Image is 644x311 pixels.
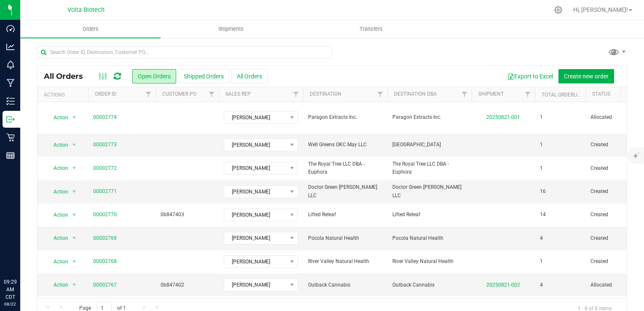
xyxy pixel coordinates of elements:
button: Create new order [558,69,614,83]
inline-svg: Analytics [6,43,15,51]
p: 08/22 [4,301,16,307]
inline-svg: Outbound [6,115,15,123]
span: Paragon Extracts Inc. [308,113,382,121]
span: Created [590,141,644,149]
inline-svg: Manufacturing [6,79,15,87]
span: Orders [71,25,110,33]
iframe: Resource center [8,244,34,269]
button: All Orders [231,69,268,83]
a: Sales Rep [225,91,251,97]
span: 1 [540,164,543,172]
a: 00002774 [93,113,117,121]
inline-svg: Inventory [6,97,15,105]
a: 00002768 [93,257,117,265]
inline-svg: Monitoring [6,61,15,69]
span: Outback Cannabis [392,281,467,289]
a: Transfers [301,20,441,38]
iframe: Resource center unread badge [25,242,35,252]
span: Action [46,256,69,268]
button: Export to Excel [502,69,558,83]
span: Lifted Releaf [392,211,467,219]
span: [PERSON_NAME] [224,186,287,198]
a: Filter [373,87,387,102]
span: 4 [540,234,543,242]
span: [PERSON_NAME] [224,256,287,268]
span: [PERSON_NAME] [224,209,287,221]
span: Action [46,232,69,244]
span: Created [590,164,644,172]
span: select [69,209,80,221]
span: Allocated [590,113,644,121]
span: 1 [540,257,543,265]
span: 14 [540,211,546,219]
span: [PERSON_NAME] [224,232,287,244]
span: Created [590,234,644,242]
a: Filter [458,87,472,102]
a: Status [592,91,610,97]
p: 09:29 AM CDT [4,278,16,301]
input: Search Order ID, Destination, Customer PO... [37,46,332,59]
span: select [69,232,80,244]
a: Filter [521,87,535,102]
span: Action [46,139,69,151]
span: Create new order [564,73,609,80]
span: select [69,256,80,268]
span: Created [590,188,644,196]
a: 00002771 [93,188,117,196]
span: Doctor Green [PERSON_NAME] LLC [308,183,382,199]
div: Manage settings [553,6,563,14]
span: Hi, [PERSON_NAME]! [573,6,628,13]
span: select [69,139,80,151]
span: Lifted Releaf [308,211,382,219]
a: Filter [142,87,156,102]
span: 0b847402 [161,281,214,289]
span: Created [590,211,644,219]
span: Well Greens OKC May LLC [308,141,382,149]
span: select [69,279,80,291]
span: Action [46,162,69,174]
a: Filter [205,87,219,102]
span: 1 [540,141,543,149]
span: River Valley Natural Health [392,257,467,265]
div: Actions [44,92,85,98]
span: Shipments [207,25,255,33]
span: River Valley Natural Health [308,257,382,265]
span: select [69,162,80,174]
span: Outback Cannabis [308,281,382,289]
inline-svg: Dashboard [6,24,15,33]
a: Order ID [95,91,116,97]
span: [PERSON_NAME] [224,162,287,174]
span: select [69,186,80,198]
a: 00002769 [93,234,117,242]
a: 20250821-002 [486,282,520,288]
a: Destination DBA [394,91,437,97]
a: 20250821-001 [486,114,520,120]
span: The Royal Tree LLC DBA - Euphora [392,160,467,176]
span: All Orders [44,72,91,81]
a: 00002773 [93,141,117,149]
a: Filter [289,87,303,102]
span: 0b847403 [161,211,214,219]
span: [PERSON_NAME] [224,139,287,151]
inline-svg: Reports [6,151,15,160]
span: 1 [540,113,543,121]
a: Shipments [161,20,301,38]
span: Action [46,209,69,221]
button: Shipped Orders [178,69,229,83]
span: Created [590,257,644,265]
span: select [69,112,80,123]
a: 00002767 [93,281,117,289]
a: Destination [310,91,341,97]
span: Doctor Green [PERSON_NAME] LLC [392,183,467,199]
a: Customer PO [162,91,196,97]
inline-svg: Retail [6,133,15,142]
span: Pocola Natural Health [308,234,382,242]
span: Transfers [348,25,394,33]
a: Orders [20,20,161,38]
span: Volta Biotech [67,6,105,13]
span: [PERSON_NAME] [224,112,287,123]
button: Open Orders [132,69,176,83]
span: Pocola Natural Health [392,234,467,242]
a: Total Orderlines [542,92,587,98]
span: Action [46,279,69,291]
